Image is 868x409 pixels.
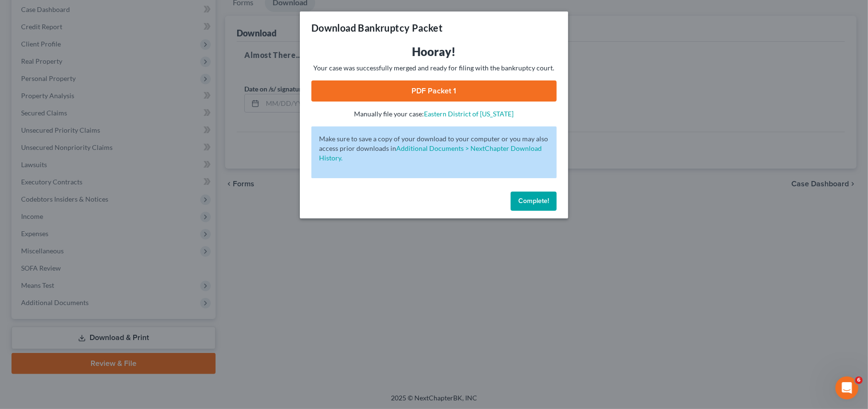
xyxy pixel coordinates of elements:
[319,144,542,162] a: Additional Documents > NextChapter Download History.
[518,197,549,205] span: Complete!
[311,80,557,102] a: PDF Packet 1
[319,134,549,163] p: Make sure to save a copy of your download to your computer or you may also access prior downloads in
[855,376,863,384] span: 6
[835,376,858,399] iframe: Intercom live chat
[424,110,514,118] a: Eastern District of [US_STATE]
[311,44,557,59] h3: Hooray!
[311,63,557,73] p: Your case was successfully merged and ready for filing with the bankruptcy court.
[311,21,443,34] h3: Download Bankruptcy Packet
[311,109,557,119] p: Manually file your case:
[511,192,557,211] button: Complete!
